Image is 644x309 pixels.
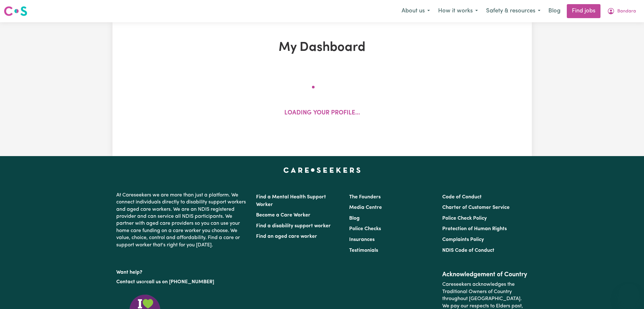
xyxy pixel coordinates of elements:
[567,4,600,18] a: Find jobs
[116,279,141,285] a: Contact us
[442,195,482,200] a: Code of Conduct
[545,4,564,18] a: Blog
[4,4,27,18] a: Careseekers logo
[349,248,378,253] a: Testimonials
[146,279,214,285] a: call us on [PHONE_NUMBER]
[619,284,639,304] iframe: Button to launch messaging window
[256,234,317,239] a: Find an aged care worker
[434,4,482,18] button: How it works
[4,5,27,17] img: Careseekers logo
[349,205,382,210] a: Media Centre
[442,226,507,231] a: Protection of Human Rights
[397,4,434,18] button: About us
[349,226,381,231] a: Police Checks
[617,8,636,15] span: Bandara
[256,223,331,229] a: Find a disability support worker
[603,4,640,18] button: My Account
[442,271,528,278] h2: Acknowledgement of Country
[482,4,545,18] button: Safety & resources
[256,213,310,218] a: Become a Care Worker
[349,216,360,221] a: Blog
[349,237,375,242] a: Insurances
[116,189,248,251] p: At Careseekers we are more than just a platform. We connect individuals directly to disability su...
[256,195,326,207] a: Find a Mental Health Support Worker
[442,205,510,210] a: Charter of Customer Service
[116,276,248,288] p: or
[186,40,458,55] h1: My Dashboard
[349,195,381,200] a: The Founders
[442,216,487,221] a: Police Check Policy
[442,248,494,253] a: NDIS Code of Conduct
[442,237,484,242] a: Complaints Policy
[284,109,360,118] p: Loading your profile...
[283,168,361,173] a: Careseekers home page
[116,266,248,276] p: Want help?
